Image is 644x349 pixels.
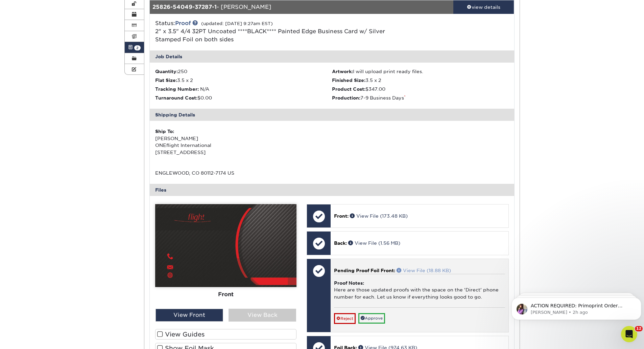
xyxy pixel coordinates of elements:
div: Job Details [150,50,514,63]
div: Shipping Details [150,109,514,121]
li: I will upload print ready files. [332,68,509,75]
strong: Quantity: [155,69,178,74]
div: Status: [150,19,392,44]
a: View File (1.56 MB) [348,240,400,246]
div: View Front [156,309,223,322]
iframe: Intercom notifications message [509,283,644,331]
strong: Proof Notes: [334,280,364,286]
strong: Product Cost: [332,86,365,92]
strong: Tracking Number: [155,86,199,92]
strong: Production: [332,95,360,101]
div: - [PERSON_NAME] [150,0,453,14]
li: 7-9 Business Days [332,94,509,101]
div: Front [155,287,296,302]
div: [PERSON_NAME] ONEflight International [STREET_ADDRESS] ENGLEWOOD, CO 80112-7174 US [155,128,332,176]
a: View File (173.48 KB) [350,213,408,219]
span: Pending Proof Foil Front: [334,268,395,273]
strong: Turnaround Cost: [155,95,197,101]
div: Files [150,184,514,196]
span: 2 [134,45,141,50]
strong: 25826-54049-37287-1 [152,4,217,10]
a: Approve [358,313,385,324]
li: $347.00 [332,86,509,92]
strong: Artwork: [332,69,353,74]
li: 3.5 x 2 [155,77,332,84]
li: 3.5 x 2 [332,77,509,84]
label: View Guides [155,329,296,340]
div: view details [453,4,514,10]
div: Here are those updated proofs with the space on the 'Direct' phone number for each. Let us know i... [334,274,505,307]
strong: Flat Size: [155,78,177,83]
a: Reject [334,313,356,324]
span: Back: [334,240,347,246]
span: Front: [334,213,349,219]
li: 250 [155,68,332,75]
small: (updated: [DATE] 9:27am EST) [201,21,273,26]
span: 12 [635,326,643,331]
a: view details [453,0,514,14]
strong: Ship To: [155,129,174,134]
span: N/A [200,86,209,92]
div: View Back [229,309,296,322]
li: $0.00 [155,94,332,101]
iframe: Intercom live chat [621,326,637,342]
span: 2" x 3.5" 4/4 32PT Uncoated ****BLACK**** Painted Edge Business Card w/ Silver Stamped Foil on bo... [155,28,385,43]
strong: Finished Size: [332,78,365,83]
a: 2 [125,42,144,53]
a: Proof [175,20,191,26]
a: View File (18.88 KB) [397,268,451,273]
